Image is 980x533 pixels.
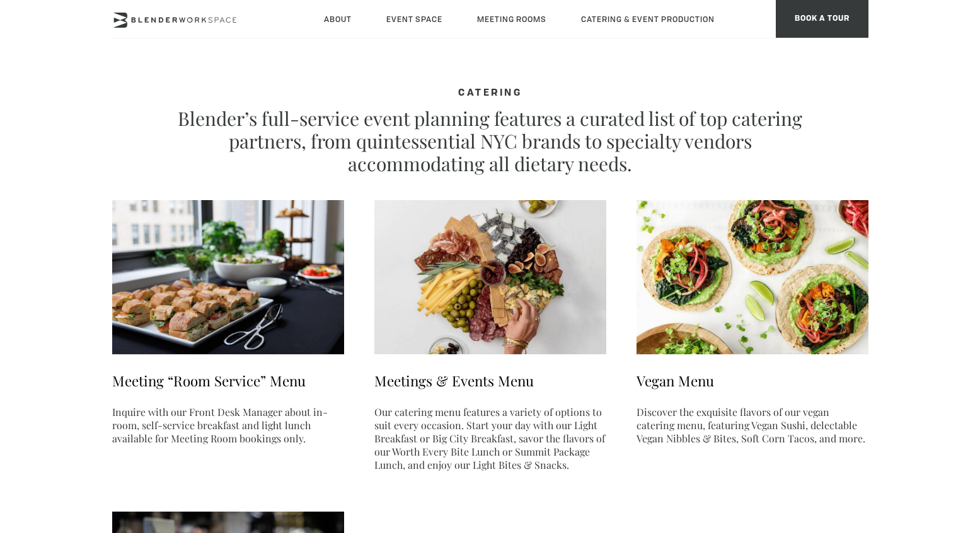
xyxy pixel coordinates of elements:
[112,405,344,445] p: Inquire with our Front Desk Manager about in-room, self-service breakfast and light lunch availab...
[374,371,534,390] a: Meetings & Events Menu
[175,107,805,175] p: Blender’s full-service event planning features a curated list of top catering partners, from quin...
[637,405,868,445] p: Discover the exquisite flavors of our vegan catering menu, featuring Vegan Sushi, delectable Vega...
[175,88,805,99] h4: CATERING
[112,371,306,390] a: Meeting “Room Service” Menu
[637,371,714,390] a: Vegan Menu
[374,405,606,471] p: Our catering menu features a variety of options to suit every occasion. Start your day with our L...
